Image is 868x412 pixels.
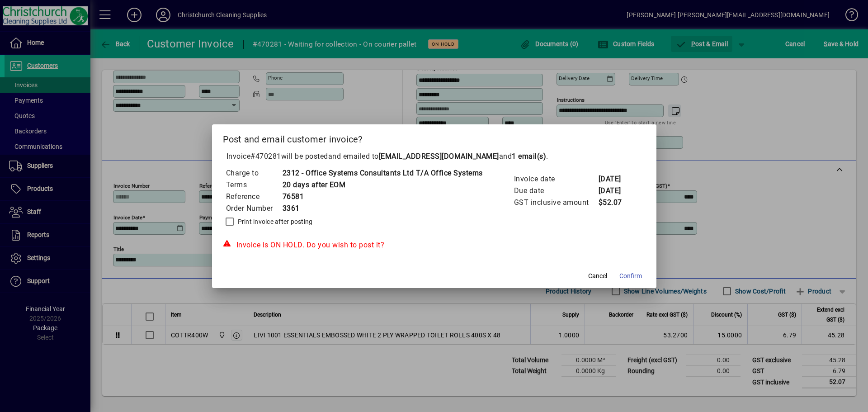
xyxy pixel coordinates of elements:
td: Order Number [226,203,282,214]
td: [DATE] [598,173,634,185]
td: 20 days after EOM [282,179,483,191]
td: 2312 - Office Systems Consultants Ltd T/A Office Systems [282,167,483,179]
div: Invoice is ON HOLD. Do you wish to post it? [223,240,646,251]
td: 3361 [282,203,483,214]
button: Cancel [583,268,612,284]
span: Confirm [619,271,642,281]
td: $52.07 [598,197,634,208]
b: 1 email(s) [512,152,546,161]
span: and emailed to [328,152,547,161]
b: [EMAIL_ADDRESS][DOMAIN_NAME] [379,152,499,161]
button: Confirm [616,268,646,284]
td: 76581 [282,191,483,203]
span: Cancel [588,271,607,281]
td: Reference [226,191,282,203]
td: [DATE] [598,185,634,197]
p: Invoice will be posted . [223,151,646,162]
td: Due date [514,185,598,197]
td: Invoice date [514,173,598,185]
td: GST inclusive amount [514,197,598,208]
h2: Post and email customer invoice? [212,124,656,151]
label: Print invoice after posting [236,217,313,226]
span: and [499,152,547,161]
span: #470281 [250,152,281,161]
td: Terms [226,179,282,191]
td: Charge to [226,167,282,179]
